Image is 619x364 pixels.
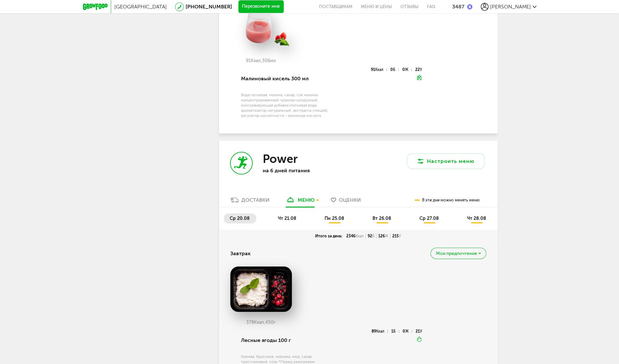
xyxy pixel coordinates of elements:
button: Настроить меню [407,154,485,169]
span: Б [372,234,374,238]
p: на 6 дней питания [262,167,347,174]
div: 215 [390,233,403,239]
span: Б [393,329,395,334]
span: [PERSON_NAME] [490,4,531,10]
div: 91 306 [230,58,292,63]
span: ср 27.08 [419,216,439,221]
img: big_QCC2zCNqAMFPFOQ9.png [230,5,292,50]
span: г [274,320,276,325]
span: Ккал, [251,58,262,63]
span: Ккал [376,329,384,334]
span: У [420,329,422,334]
span: Ж [405,329,409,334]
div: 92 [366,233,376,239]
span: [GEOGRAPHIC_DATA] [114,4,167,10]
div: 0 [402,68,412,71]
div: В эти дни можно менять меню [415,194,480,207]
div: 0 [390,68,398,71]
h4: Завтрак [230,247,251,260]
a: меню [282,197,318,207]
span: ср 20.08 [230,216,250,221]
span: Ж [385,234,388,238]
a: [PHONE_NUMBER] [186,4,232,10]
div: 91 [371,68,387,71]
div: 22 [415,68,422,71]
span: Ккал [355,234,364,238]
span: Оценки [339,197,361,203]
div: Доставки [241,197,269,203]
div: 21 [416,330,422,333]
div: 2346 [344,233,366,239]
img: bonus_b.cdccf46.png [467,4,472,9]
div: Итого за день: [313,233,344,239]
div: Вода питьевая, малина, сахар, сок малины концентрированный, крахмал кукурузный, консервирующая до... [241,92,331,118]
div: 3487 [452,4,464,10]
span: чт 28.08 [467,216,486,221]
button: Перезвоните мне [238,0,284,13]
div: меню [298,197,315,203]
div: 89 [372,330,388,333]
span: Ккал [375,67,384,72]
span: чт 21.08 [278,216,296,221]
span: Ккал, [254,320,265,325]
span: мл [270,58,276,63]
span: Б [393,67,395,72]
span: вт 26.08 [373,216,391,221]
span: Ж [405,67,408,72]
span: У [399,234,401,238]
h3: Power [262,152,297,166]
div: 0 [403,330,412,333]
span: пн 25.08 [325,216,344,221]
div: 378 450 [230,320,292,325]
a: Оценки [327,197,364,207]
div: 126 [376,233,390,239]
span: У [420,67,422,72]
span: Мои предпочтения [436,251,477,256]
div: Лесные ягоды 100 г [241,329,331,351]
div: Малиновый кисель 300 мл [241,68,331,90]
div: 1 [391,330,399,333]
a: Доставки [227,197,273,207]
img: big_vyEZvDQ4mIMBl8g8.png [230,267,292,312]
